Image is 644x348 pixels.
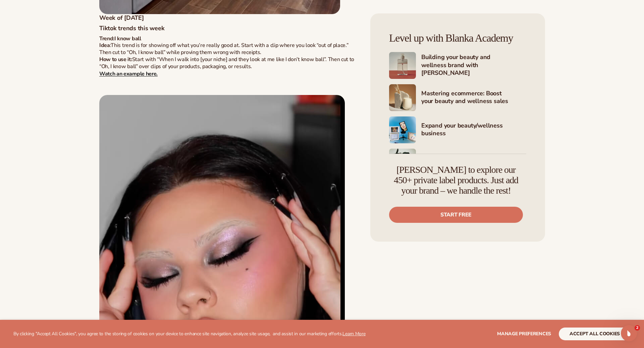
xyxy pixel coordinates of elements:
[389,165,523,196] h4: [PERSON_NAME] to explore our 450+ private label products. Just add your brand – we handle the rest!
[389,84,526,111] a: Shopify Image 8 Mastering ecommerce: Boost your beauty and wellness sales
[389,32,526,44] h4: Level up with Blanka Academy
[621,325,637,341] iframe: Intercom live chat
[421,122,526,138] h4: Expand your beauty/wellness business
[99,70,158,77] a: Watch an example here.
[99,42,110,49] strong: Idea
[99,56,132,63] strong: How to use it:
[342,331,365,337] a: Learn More
[389,116,416,143] img: Shopify Image 9
[497,328,551,340] button: Manage preferences
[389,149,526,176] a: Shopify Image 10 Marketing your beauty and wellness brand 101
[13,331,366,337] p: By clicking "Accept All Cookies", you agree to the storing of cookies on your device to enhance s...
[389,116,526,143] a: Shopify Image 9 Expand your beauty/wellness business
[389,52,526,79] a: Shopify Image 7 Building your beauty and wellness brand with [PERSON_NAME]
[635,325,640,331] span: 2
[389,84,416,111] img: Shopify Image 8
[497,331,551,337] span: Manage preferences
[389,207,523,223] a: Start free
[421,90,526,106] h4: Mastering ecommerce: Boost your beauty and wellness sales
[99,35,357,84] p: : This trend is for showing off what you’re really good at. Start with a clip where you look “out...
[99,14,357,22] h5: Week of [DATE]
[389,149,416,176] img: Shopify Image 10
[421,53,526,78] h4: Building your beauty and wellness brand with [PERSON_NAME]
[389,52,416,79] img: Shopify Image 7
[99,35,141,42] strong: Trend: I know ball
[559,328,631,340] button: accept all cookies
[99,24,164,32] strong: Tiktok trends this week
